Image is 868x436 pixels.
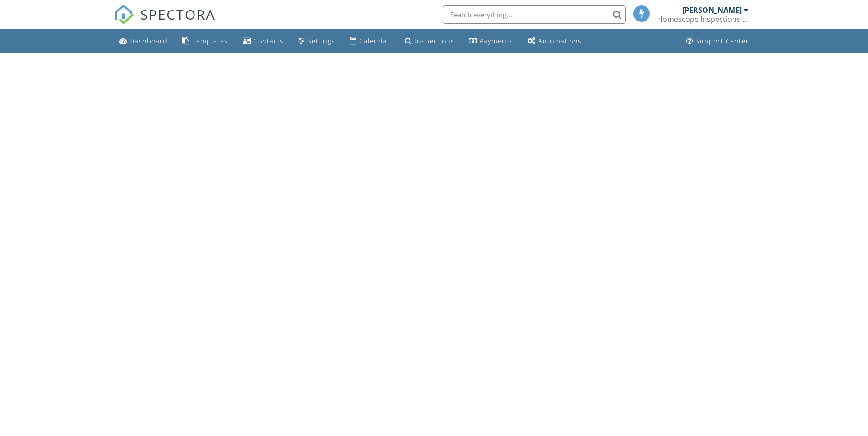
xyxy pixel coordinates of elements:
[239,33,287,50] a: Contacts
[465,33,517,50] a: Payments
[116,33,171,50] a: Dashboard
[524,33,585,50] a: Automations (Basic)
[480,37,513,45] div: Payments
[657,15,749,24] div: Homescope Inspections Inc.
[401,33,458,50] a: Inspections
[695,37,749,45] div: Support Center
[114,5,134,25] img: The Best Home Inspection Software - Spectora
[307,37,335,45] div: Settings
[683,33,753,50] a: Support Center
[114,12,216,32] a: SPECTORA
[359,37,390,45] div: Calendar
[192,37,228,45] div: Templates
[129,37,167,45] div: Dashboard
[443,5,626,24] input: Search everything...
[682,5,742,15] div: [PERSON_NAME]
[346,33,394,50] a: Calendar
[140,5,216,24] span: SPECTORA
[295,33,339,50] a: Settings
[538,37,582,45] div: Automations
[178,33,232,50] a: Templates
[253,37,284,45] div: Contacts
[415,37,454,45] div: Inspections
